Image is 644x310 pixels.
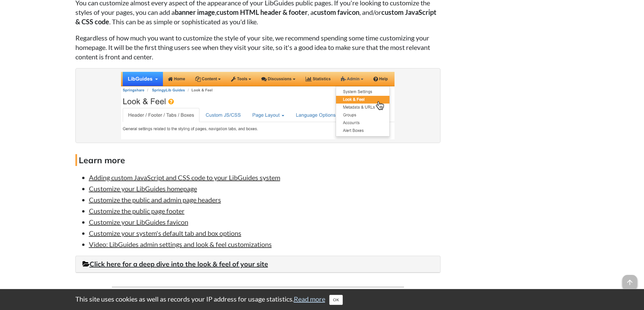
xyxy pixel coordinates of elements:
[89,229,241,237] a: Customize your system's default tab and box options
[89,207,185,215] a: Customize the public page footer
[175,8,215,16] strong: banner image
[69,294,576,305] div: This site uses cookies as well as records your IP address for usage statistics.
[314,8,359,16] strong: custom favicon
[89,218,188,226] a: Customize your LibGuides favicon
[622,276,637,284] a: arrow_upward
[622,275,637,290] span: arrow_upward
[75,154,440,166] h4: Learn more
[329,295,343,305] button: Close
[89,196,221,204] a: Customize the public and admin page headers
[75,33,440,61] p: Regardless of how much you want to customize the style of your site, we recommend spending some t...
[294,295,325,303] a: Read more
[89,240,272,248] a: Video: LibGuides admin settings and look & feel customizations
[89,185,197,193] a: Customize your LibGuides homepage
[75,8,436,26] strong: custom JavaScript & CSS code
[89,173,280,181] a: Adding custom JavaScript and CSS code to your LibGuides system
[121,72,395,139] img: Customizing your site's look and feel
[216,8,308,16] strong: custom HTML header & footer
[82,260,268,268] a: Click here for a deep dive into the look & feel of your site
